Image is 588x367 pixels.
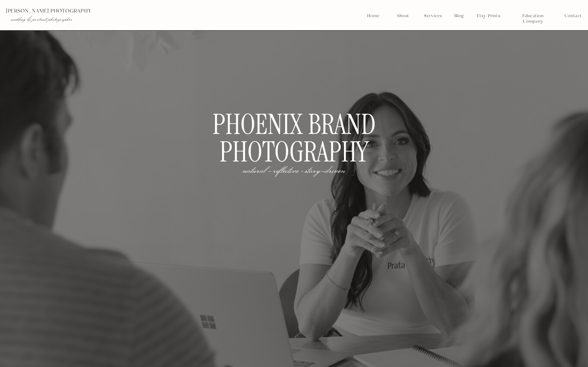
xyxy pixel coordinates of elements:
[512,13,554,19] a: Education Company
[565,13,582,19] a: Contact
[181,111,407,169] h1: Phoenix Brand Photography
[233,165,355,174] h2: natural - reflective ~ story-driven
[395,13,410,19] a: About
[11,16,186,22] p: wedding & portrait photographer
[422,13,444,19] a: Services
[452,13,466,19] a: Blog
[474,13,503,19] a: Etsy Prints
[6,8,198,14] p: [PERSON_NAME] photography
[367,13,380,19] a: Home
